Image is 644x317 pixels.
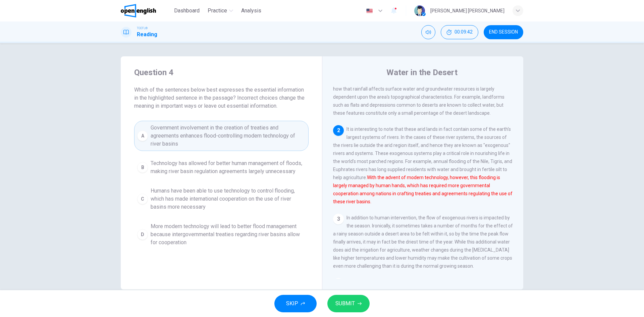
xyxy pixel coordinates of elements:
[151,222,306,247] span: More modern technology will lead to better flood management because intergovernmental treaties re...
[333,126,513,204] span: It is interesting to note that these arid lands in fact contain some of the earth's largest syste...
[286,299,298,308] span: SKIP
[441,25,478,39] button: 00:09:42
[335,299,355,308] span: SUBMIT
[134,156,309,178] button: BTechnology has allowed for better human management of floods, making river basin regulation agre...
[134,86,309,110] span: Which of the sentences below best expresses the essential information in the highlighted sentence...
[205,5,236,17] button: Practice
[171,5,202,17] button: Dashboard
[414,5,425,16] img: Profile picture
[238,5,264,17] button: Analysis
[274,295,317,312] button: SKIP
[137,26,148,31] span: TOEFL®
[365,8,374,13] img: en
[430,7,504,15] div: [PERSON_NAME] [PERSON_NAME]
[134,121,309,151] button: AGovernment involvement in the creation of treaties and agreements enhances flood-controlling mod...
[333,278,344,289] div: 4
[208,7,227,15] span: Practice
[121,4,156,17] img: OpenEnglish logo
[333,175,513,204] font: With the advent of modern technology, however, this flooding is largely managed by human hands, w...
[121,4,171,17] a: OpenEnglish logo
[441,25,478,39] div: Hide
[241,7,261,15] span: Analysis
[137,194,148,204] div: C
[137,31,157,39] h1: Reading
[134,67,309,78] h4: Question 4
[134,219,309,250] button: DMore modern technology will lead to better flood management because intergovernmental treaties r...
[333,214,344,224] div: 3
[151,187,306,211] span: Humans have been able to use technology to control flooding, which has made international coopera...
[333,215,513,269] span: In addition to human intervention, the flow of exogenous rivers is impacted by the season. Ironic...
[489,30,518,35] span: END SESSION
[454,30,473,35] span: 00:09:42
[174,7,200,15] span: Dashboard
[137,130,148,141] div: A
[137,162,148,173] div: B
[151,124,306,148] span: Government involvement in the creation of treaties and agreements enhances flood-controlling mode...
[386,67,458,78] h4: Water in the Desert
[484,25,523,39] button: END SESSION
[134,184,309,214] button: CHumans have been able to use technology to control flooding, which has made international cooper...
[327,295,370,312] button: SUBMIT
[421,25,435,39] div: Mute
[333,125,344,136] div: 2
[137,229,148,240] div: D
[151,159,306,175] span: Technology has allowed for better human management of floods, making river basin regulation agree...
